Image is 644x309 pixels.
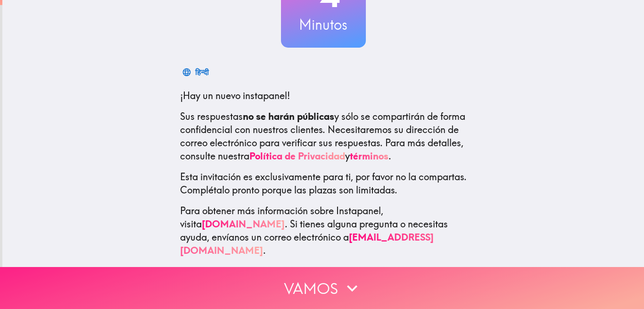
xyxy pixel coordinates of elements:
[180,90,290,101] span: ¡Hay un nuevo instapanel!
[195,66,209,79] div: हिन्दी
[249,150,345,162] a: Política de Privacidad
[281,15,366,34] h3: Minutos
[180,110,467,163] p: Sus respuestas y sólo se compartirán de forma confidencial con nuestros clientes. Necesitaremos s...
[350,150,388,162] a: términos
[180,204,467,257] p: Para obtener más información sobre Instapanel, visita . Si tienes alguna pregunta o necesitas ayu...
[243,110,334,122] b: no se harán públicas
[180,170,467,197] p: Esta invitación es exclusivamente para ti, por favor no la compartas. Complétalo pronto porque la...
[180,63,213,82] button: हिन्दी
[202,218,285,230] a: [DOMAIN_NAME]
[180,231,434,256] a: [EMAIL_ADDRESS][DOMAIN_NAME]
